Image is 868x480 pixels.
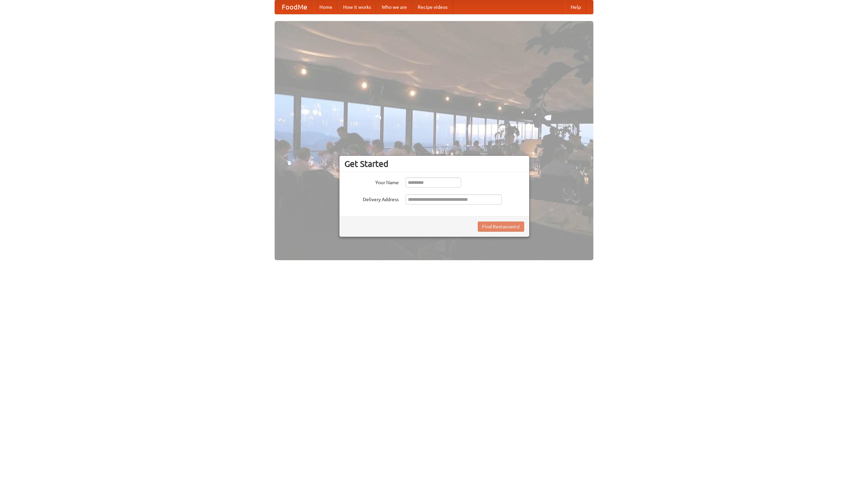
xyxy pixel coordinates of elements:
label: Your Name [344,177,399,186]
h3: Get Started [344,159,524,169]
a: How it works [338,0,376,14]
a: Home [314,0,338,14]
a: Who we are [376,0,412,14]
a: FoodMe [275,0,314,14]
label: Delivery Address [344,194,399,203]
button: Find Restaurants! [478,222,524,232]
a: Help [565,0,586,14]
a: Recipe videos [412,0,453,14]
